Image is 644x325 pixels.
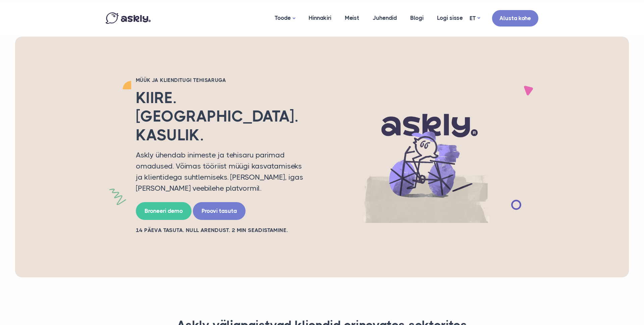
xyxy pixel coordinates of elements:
[193,202,246,220] a: Proovi tasuta
[136,227,310,234] h2: 14 PÄEVA TASUTA. NULL ARENDUST. 2 MIN SEADISTAMINE.
[268,2,302,35] a: Toode
[470,13,480,23] a: ET
[136,89,310,144] h2: Kiire. [GEOGRAPHIC_DATA]. Kasulik.
[430,2,470,34] a: Logi sisse
[320,91,532,223] img: AI multilingual chat
[366,2,404,34] a: Juhendid
[404,2,430,34] a: Blogi
[492,10,538,27] a: Alusta kohe
[136,202,192,220] a: Broneeri demo
[338,2,366,34] a: Meist
[106,12,151,24] img: Askly
[136,149,310,194] p: Askly ühendab inimeste ja tehisaru parimad omadused. Võimas tööriist müügi kasvatamiseks ja klien...
[302,2,338,34] a: Hinnakiri
[136,77,310,84] h2: Müük ja klienditugi tehisaruga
